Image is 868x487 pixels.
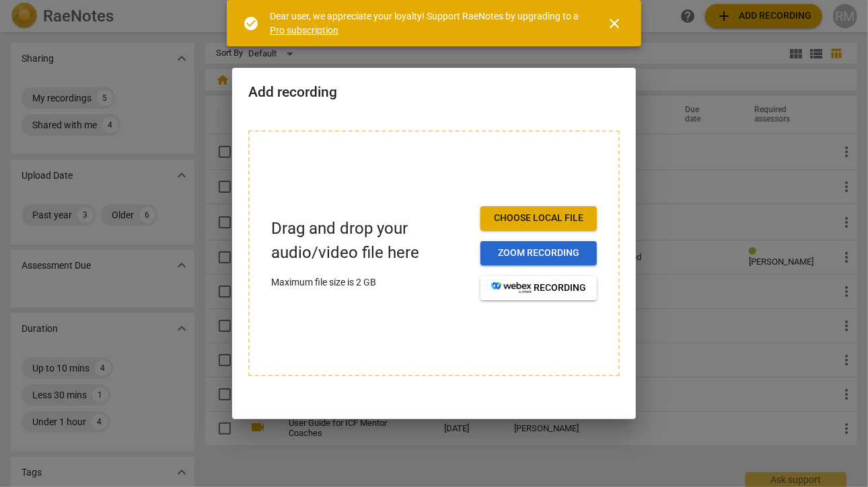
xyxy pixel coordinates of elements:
[248,84,620,101] h2: Add recording
[598,7,630,40] button: Close
[243,15,259,32] span: check_circle
[270,9,582,37] div: Dear user, we appreciate your loyalty! Support RaeNotes by upgrading to a
[271,217,470,264] p: Drag and drop your audio/video file here
[491,247,586,260] span: Zoom recording
[271,275,470,290] p: Maximum file size is 2 GB
[480,241,597,265] button: Zoom recording
[480,206,597,230] button: Choose local file
[480,276,597,300] button: recording
[606,15,622,32] span: close
[491,212,586,225] span: Choose local file
[270,25,338,36] a: Pro subscription
[491,281,586,295] span: recording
